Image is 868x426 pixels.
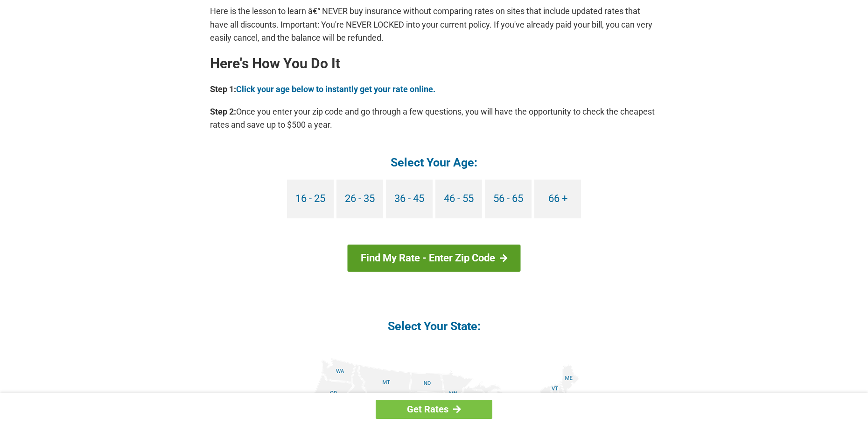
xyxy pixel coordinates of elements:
a: 16 - 25 [287,180,334,218]
a: Click your age below to instantly get your rate online. [236,84,435,94]
a: Find My Rate - Enter Zip Code [348,245,521,272]
a: 46 - 55 [435,180,482,218]
b: Step 2: [210,107,236,116]
p: Here is the lesson to learn â€“ NEVER buy insurance without comparing rates on sites that include... [210,5,658,44]
a: 26 - 35 [336,180,383,218]
a: 36 - 45 [386,180,433,218]
h4: Select Your State: [210,318,658,334]
p: Once you enter your zip code and go through a few questions, you will have the opportunity to che... [210,105,658,131]
h2: Here's How You Do It [210,56,658,71]
a: 56 - 65 [485,180,532,218]
h4: Select Your Age: [210,155,658,170]
a: 66 + [534,180,581,218]
a: Get Rates [376,400,492,419]
b: Step 1: [210,84,236,94]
